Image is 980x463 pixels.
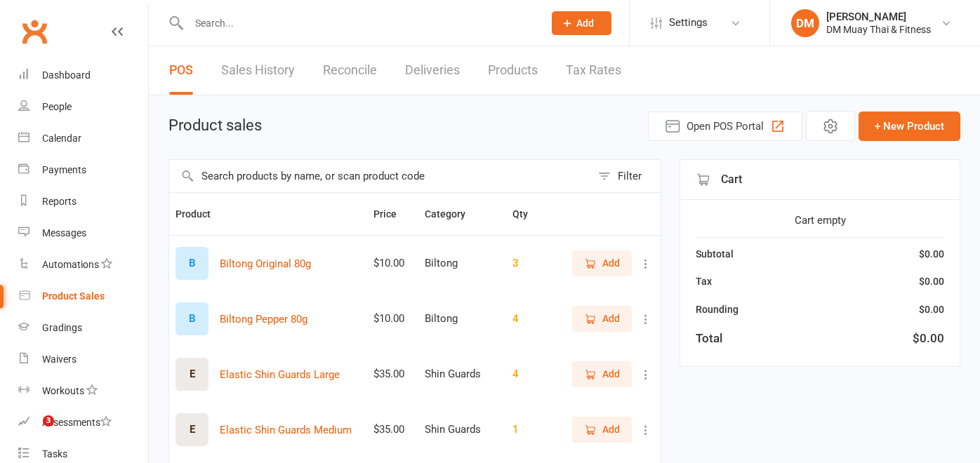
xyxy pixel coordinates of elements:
[220,422,352,438] button: Elastic Shin Guards Medium
[602,255,620,271] span: Add
[425,368,500,380] div: Shin Guards
[373,206,412,222] button: Price
[373,208,412,220] span: Price
[696,329,722,348] div: Total
[17,14,52,49] a: Clubworx
[18,375,148,407] a: Workouts
[18,123,148,154] a: Calendar
[602,422,620,437] span: Add
[373,368,412,380] div: $35.00
[373,313,412,325] div: $10.00
[425,424,500,436] div: Shin Guards
[42,101,72,112] div: People
[425,208,481,220] span: Category
[512,424,557,436] div: 1
[591,160,661,192] button: Filter
[18,154,148,186] a: Payments
[18,217,148,249] a: Messages
[42,290,105,302] div: Product Sales
[791,9,819,37] div: DM
[373,257,412,269] div: $10.00
[43,415,54,427] span: 3
[826,23,931,36] div: DM Muay Thai & Fitness
[618,168,642,184] div: Filter
[696,246,734,262] div: Subtotal
[425,257,500,269] div: Biltong
[512,206,543,222] button: Qty
[572,361,632,387] button: Add
[913,329,944,348] div: $0.00
[919,246,944,262] div: $0.00
[405,46,460,95] a: Deliveries
[826,11,931,23] div: [PERSON_NAME]
[176,206,226,222] button: Product
[169,160,591,192] input: Search products by name, or scan product code
[572,306,632,331] button: Add
[919,302,944,317] div: $0.00
[425,206,481,222] button: Category
[696,274,712,289] div: Tax
[169,46,193,95] a: POS
[552,11,611,35] button: Add
[512,208,543,220] span: Qty
[18,407,148,438] a: Assessments
[687,118,764,135] span: Open POS Portal
[566,46,621,95] a: Tax Rates
[859,112,960,141] button: + New Product
[176,247,208,280] div: Set product image
[602,366,620,382] span: Add
[576,18,594,29] span: Add
[42,354,77,365] div: Waivers
[220,366,340,383] button: Elastic Shin Guards Large
[176,208,226,220] span: Product
[42,259,99,270] div: Automations
[425,313,500,325] div: Biltong
[512,257,557,269] div: 3
[176,413,208,446] div: Set product image
[680,160,960,200] div: Cart
[18,91,148,123] a: People
[221,46,295,95] a: Sales History
[669,7,708,39] span: Settings
[220,311,307,328] button: Biltong Pepper 80g
[488,46,538,95] a: Products
[696,302,739,317] div: Rounding
[18,186,148,217] a: Reports
[18,249,148,281] a: Automations
[572,250,632,276] button: Add
[185,13,534,33] input: Search...
[42,322,82,333] div: Gradings
[512,368,557,380] div: 4
[323,46,377,95] a: Reconcile
[42,69,91,81] div: Dashboard
[176,302,208,335] div: Set product image
[696,212,944,229] div: Cart empty
[373,424,412,436] div: $35.00
[42,448,67,459] div: Tasks
[648,112,802,141] button: Open POS Portal
[42,417,112,428] div: Assessments
[176,358,208,391] div: Set product image
[168,117,262,134] h1: Product sales
[42,133,81,144] div: Calendar
[18,344,148,375] a: Waivers
[572,417,632,442] button: Add
[220,255,311,272] button: Biltong Original 80g
[42,385,84,396] div: Workouts
[512,313,557,325] div: 4
[42,164,86,175] div: Payments
[42,227,86,239] div: Messages
[919,274,944,289] div: $0.00
[42,196,77,207] div: Reports
[18,312,148,344] a: Gradings
[18,60,148,91] a: Dashboard
[602,311,620,326] span: Add
[18,281,148,312] a: Product Sales
[14,415,48,449] iframe: Intercom live chat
